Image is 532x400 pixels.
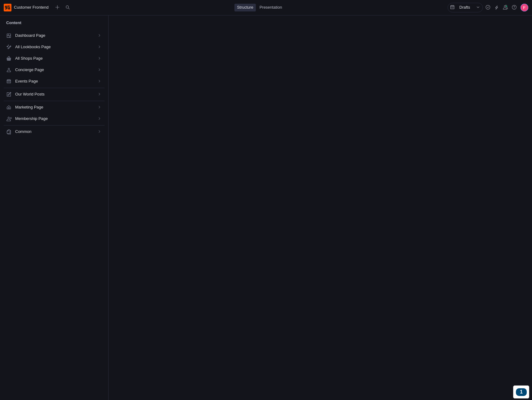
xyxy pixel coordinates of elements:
span: All Lookbooks Page [15,44,89,50]
a: Common [4,127,105,137]
span: Our World Posts [15,91,89,97]
a: Events Page [4,76,105,87]
a: All Lookbooks Page [4,42,105,52]
a: Our World Posts [4,89,105,100]
a: Marketing Page [4,102,105,113]
a: Concierge Page [4,65,105,75]
a: Structure [234,4,256,11]
span: Drafts [459,5,470,11]
button: Open search [64,4,71,11]
span: Concierge Page [15,67,89,73]
span: Marketing Page [15,104,89,110]
div: Fernando Rodriguez [521,4,528,11]
span: Structure [237,5,253,11]
span: Common [15,129,89,135]
span: All Shops Page [15,56,89,62]
span: Events Page [15,79,89,84]
button: Help and resources [510,4,518,11]
a: Membership Page [4,114,105,124]
ul: Content [4,31,105,138]
button: Global presence [501,4,509,11]
a: Presentation [257,4,285,11]
a: All Shops Page [4,53,105,64]
span: Content [6,20,21,26]
span: Dashboard Page [15,33,89,39]
a: Dashboard Page [4,31,105,41]
button: Create new document [54,4,61,11]
span: Customer Frontend [14,5,49,11]
span: Membership Page [15,116,89,122]
span: Presentation [260,5,282,11]
a: Customer Frontend [4,4,51,11]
